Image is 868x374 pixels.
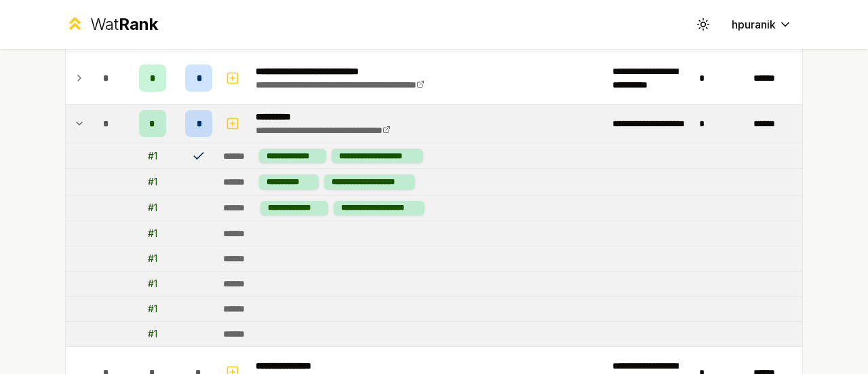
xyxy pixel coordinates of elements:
[721,12,803,37] button: hpuranik
[119,14,158,34] span: Rank
[148,149,157,163] div: # 1
[148,175,157,189] div: # 1
[148,277,157,291] div: # 1
[148,327,157,341] div: # 1
[90,14,158,35] div: Wat
[148,227,157,240] div: # 1
[732,16,776,33] span: hpuranik
[148,201,157,214] div: # 1
[148,252,157,265] div: # 1
[148,302,157,316] div: # 1
[65,14,158,35] a: WatRank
